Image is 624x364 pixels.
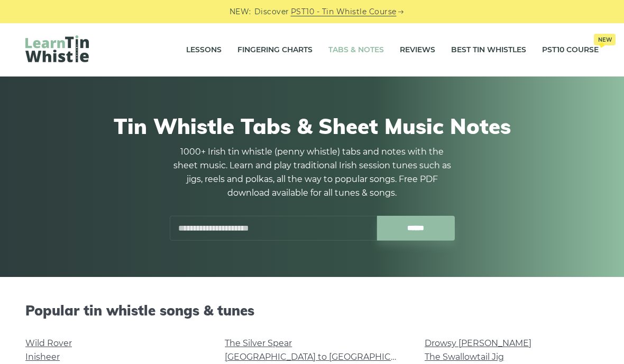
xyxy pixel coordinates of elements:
a: Inisheer [25,352,60,362]
img: LearnTinWhistle.com [25,35,89,62]
p: 1000+ Irish tin whistle (penny whistle) tabs and notes with the sheet music. Learn and play tradi... [169,145,455,200]
a: Drowsy [PERSON_NAME] [425,338,531,348]
a: The Swallowtail Jig [425,352,504,362]
a: Tabs & Notes [328,37,384,63]
a: Lessons [186,37,222,63]
a: Reviews [400,37,435,63]
a: The Silver Spear [225,338,292,348]
a: Fingering Charts [237,37,313,63]
a: PST10 CourseNew [542,37,599,63]
a: [GEOGRAPHIC_DATA] to [GEOGRAPHIC_DATA] [225,352,420,362]
span: New [594,34,616,45]
a: Wild Rover [25,338,72,348]
h1: Tin Whistle Tabs & Sheet Music Notes [31,113,593,139]
a: Best Tin Whistles [451,37,526,63]
h2: Popular tin whistle songs & tunes [25,302,599,319]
